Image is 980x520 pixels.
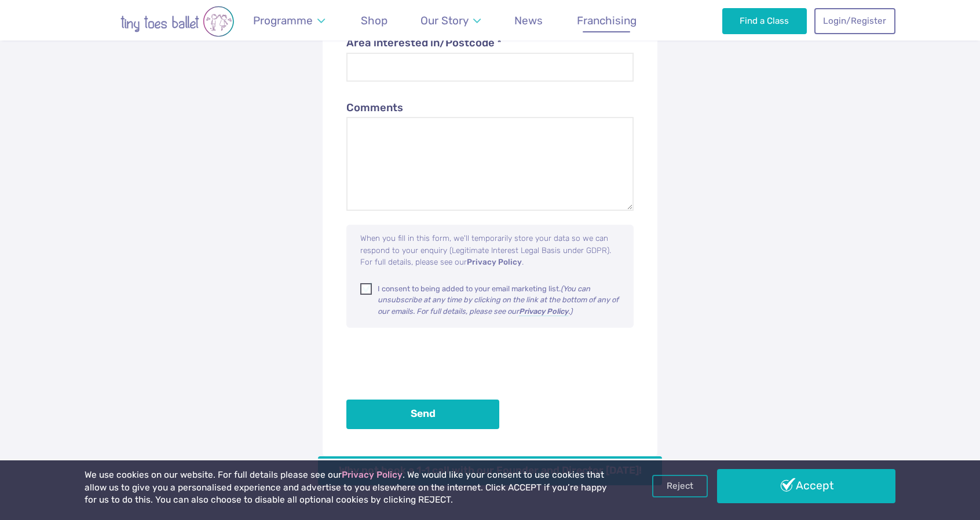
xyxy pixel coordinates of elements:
a: Programme [247,7,330,34]
span: Our Story [420,14,469,27]
a: Why not book a 1-1 call with our Founder and Director [DATE]! [318,456,662,486]
a: Franchising [571,7,642,34]
a: Find a Class [722,8,807,34]
a: Accept [717,469,895,503]
a: Privacy Policy [519,308,568,316]
label: Area interested in/Postcode * [346,35,634,52]
p: We use cookies on our website. For full details please see our . We would like your consent to us... [85,469,612,507]
a: Our Story [415,7,487,34]
a: Reject [652,475,708,497]
a: Shop [355,7,393,34]
iframe: reCAPTCHA [346,341,522,386]
button: Send [346,400,499,429]
a: Login/Register [814,8,895,34]
span: Programme [253,14,313,27]
span: Franchising [577,14,637,27]
a: News [509,7,548,34]
label: Comments [346,100,634,116]
em: (You can unsubscribe at any time by clicking on the link at the bottom of any of our emails. For ... [378,284,619,316]
a: Privacy Policy [467,258,522,268]
p: I consent to being added to your email marketing list. [378,283,622,317]
a: Privacy Policy [342,470,403,480]
span: Shop [361,14,387,27]
p: When you fill in this form, we'll temporarily store your data so we can respond to your enquiry (... [360,232,621,268]
img: tiny toes ballet [85,6,270,37]
span: News [514,14,543,27]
